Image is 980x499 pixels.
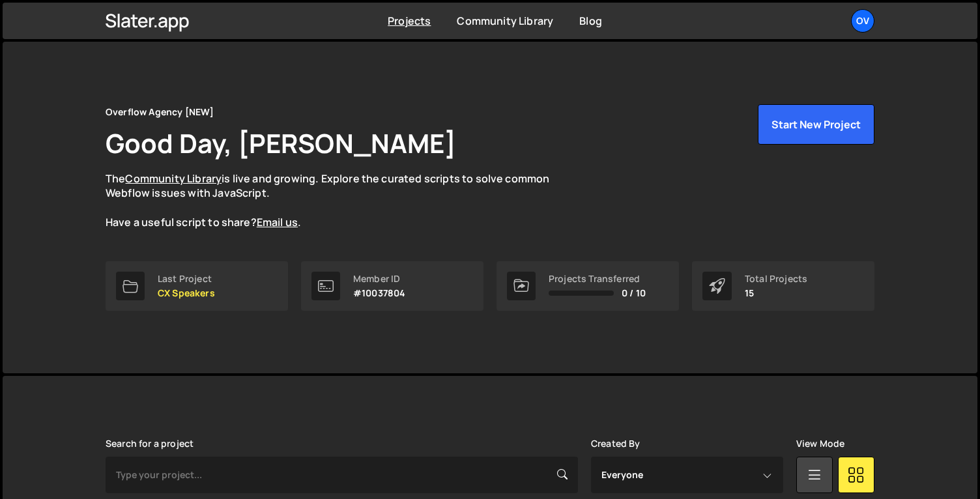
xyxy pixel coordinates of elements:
[457,14,553,28] a: Community Library
[158,274,215,284] div: Last Project
[851,9,874,33] a: Ov
[622,288,646,298] span: 0 / 10
[796,438,844,449] label: View Mode
[591,438,641,449] label: Created By
[758,104,874,145] button: Start New Project
[745,288,807,298] p: 15
[745,274,807,284] div: Total Projects
[106,125,456,161] h1: Good Day, [PERSON_NAME]
[549,274,646,284] div: Projects Transferred
[353,288,405,298] p: #10037804
[106,457,578,493] input: Type your project...
[158,288,215,298] p: CX Speakers
[388,14,431,28] a: Projects
[579,14,602,28] a: Blog
[353,274,405,284] div: Member ID
[125,171,222,186] a: Community Library
[106,171,575,230] p: The is live and growing. Explore the curated scripts to solve common Webflow issues with JavaScri...
[106,261,288,311] a: Last Project CX Speakers
[106,438,194,449] label: Search for a project
[257,215,298,229] a: Email us
[106,104,214,120] div: Overflow Agency [NEW]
